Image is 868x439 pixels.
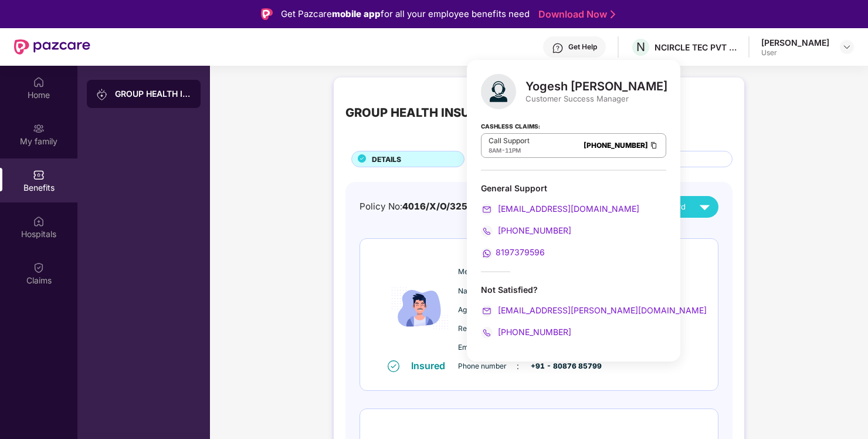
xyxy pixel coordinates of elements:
img: icon [385,257,455,359]
div: General Support [481,183,666,194]
span: 8AM [489,147,501,154]
img: svg+xml;base64,PHN2ZyBpZD0iQmVuZWZpdHMiIHhtbG5zPSJodHRwOi8vd3d3LnczLm9yZy8yMDAwL3N2ZyIgd2lkdGg9Ij... [33,169,45,181]
div: Get Help [568,42,597,52]
span: [PHONE_NUMBER] [496,327,571,337]
img: svg+xml;base64,PHN2ZyB4bWxucz0iaHR0cDovL3d3dy53My5vcmcvMjAwMC9zdmciIHdpZHRoPSIyMCIgaGVpZ2h0PSIyMC... [481,248,493,259]
img: svg+xml;base64,PHN2ZyBpZD0iSG9zcGl0YWxzIiB4bWxucz0iaHR0cDovL3d3dy53My5vcmcvMjAwMC9zdmciIHdpZHRoPS... [33,215,45,227]
span: Email ID [458,342,517,353]
a: [PHONE_NUMBER] [481,327,571,337]
a: [EMAIL_ADDRESS][PERSON_NAME][DOMAIN_NAME] [481,305,707,315]
img: svg+xml;base64,PHN2ZyB4bWxucz0iaHR0cDovL3d3dy53My5vcmcvMjAwMC9zdmciIHhtbG5zOnhsaW5rPSJodHRwOi8vd3... [481,74,516,109]
img: svg+xml;base64,PHN2ZyB4bWxucz0iaHR0cDovL3d3dy53My5vcmcvMjAwMC9zdmciIHZpZXdCb3g9IjAgMCAyNCAyNCIgd2... [694,197,715,217]
span: : [517,360,519,373]
p: Call Support [489,136,530,146]
a: [PHONE_NUMBER] [481,225,571,235]
div: Get Pazcare for all your employee benefits need [281,7,530,21]
div: GROUP HEALTH INSURANCE [115,88,191,100]
span: 4016/X/O/325236754/01/000 [402,201,539,212]
img: svg+xml;base64,PHN2ZyB4bWxucz0iaHR0cDovL3d3dy53My5vcmcvMjAwMC9zdmciIHdpZHRoPSIyMCIgaGVpZ2h0PSIyMC... [481,305,493,317]
img: svg+xml;base64,PHN2ZyB3aWR0aD0iMjAiIGhlaWdodD0iMjAiIHZpZXdCb3g9IjAgMCAyMCAyMCIgZmlsbD0ibm9uZSIgeG... [96,89,108,100]
strong: Cashless Claims: [481,119,540,132]
a: Download Now [538,8,612,21]
img: svg+xml;base64,PHN2ZyB4bWxucz0iaHR0cDovL3d3dy53My5vcmcvMjAwMC9zdmciIHdpZHRoPSIyMCIgaGVpZ2h0PSIyMC... [481,327,493,339]
span: [PHONE_NUMBER] [496,225,571,235]
img: svg+xml;base64,PHN2ZyB4bWxucz0iaHR0cDovL3d3dy53My5vcmcvMjAwMC9zdmciIHdpZHRoPSIyMCIgaGVpZ2h0PSIyMC... [481,204,493,215]
img: svg+xml;base64,PHN2ZyBpZD0iQ2xhaW0iIHhtbG5zPSJodHRwOi8vd3d3LnczLm9yZy8yMDAwL3N2ZyIgd2lkdGg9IjIwIi... [33,262,45,273]
span: 11PM [505,147,521,154]
span: DETAILS [372,154,401,165]
img: Clipboard Icon [649,140,659,150]
span: +91 - 80876 85799 [531,361,589,372]
img: svg+xml;base64,PHN2ZyB4bWxucz0iaHR0cDovL3d3dy53My5vcmcvMjAwMC9zdmciIHdpZHRoPSIxNiIgaGVpZ2h0PSIxNi... [388,360,399,372]
span: Relationship [458,323,517,335]
div: Customer Success Manager [525,93,667,104]
span: [EMAIL_ADDRESS][DOMAIN_NAME] [496,204,639,214]
img: New Pazcare Logo [14,39,90,55]
div: Yogesh [PERSON_NAME] [525,79,667,93]
div: General Support [481,183,666,259]
img: svg+xml;base64,PHN2ZyB3aWR0aD0iMjAiIGhlaWdodD0iMjAiIHZpZXdCb3g9IjAgMCAyMCAyMCIgZmlsbD0ibm9uZSIgeG... [33,123,45,134]
img: svg+xml;base64,PHN2ZyB4bWxucz0iaHR0cDovL3d3dy53My5vcmcvMjAwMC9zdmciIHdpZHRoPSIyMCIgaGVpZ2h0PSIyMC... [481,225,493,237]
strong: mobile app [332,8,381,19]
span: Phone number [458,361,517,372]
div: [PERSON_NAME] [761,37,829,48]
div: - [489,146,530,155]
div: Policy No: [360,200,539,214]
img: Logo [261,8,273,20]
img: Stroke [611,8,615,21]
div: Insured [411,360,452,372]
span: N [636,40,645,54]
div: GROUP HEALTH INSURANCE [345,103,511,122]
span: 8197379596 [496,247,545,257]
a: [PHONE_NUMBER] [584,141,648,150]
img: svg+xml;base64,PHN2ZyBpZD0iRHJvcGRvd24tMzJ4MzIiIHhtbG5zPSJodHRwOi8vd3d3LnczLm9yZy8yMDAwL3N2ZyIgd2... [842,42,852,52]
div: User [761,48,829,58]
img: svg+xml;base64,PHN2ZyBpZD0iSGVscC0zMngzMiIgeG1sbnM9Imh0dHA6Ly93d3cudzMub3JnLzIwMDAvc3ZnIiB3aWR0aD... [552,42,564,54]
img: svg+xml;base64,PHN2ZyBpZD0iSG9tZSIgeG1sbnM9Imh0dHA6Ly93d3cudzMub3JnLzIwMDAvc3ZnIiB3aWR0aD0iMjAiIG... [33,76,45,88]
span: Age & Gender [458,305,517,316]
div: NCIRCLE TEC PVT LTD [655,42,737,53]
span: Member Id [458,266,517,278]
div: Not Satisfied? [481,284,666,339]
a: 8197379596 [481,247,545,257]
div: Not Satisfied? [481,284,666,295]
span: [EMAIL_ADDRESS][PERSON_NAME][DOMAIN_NAME] [496,305,707,315]
span: Name [458,286,517,297]
a: [EMAIL_ADDRESS][DOMAIN_NAME] [481,204,639,214]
